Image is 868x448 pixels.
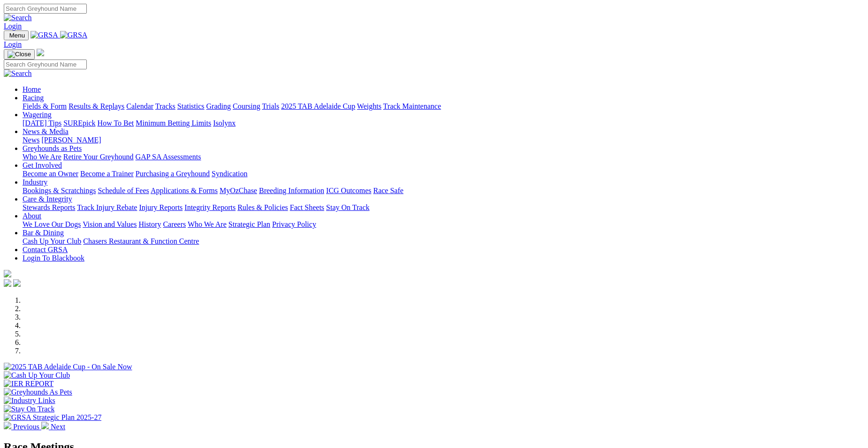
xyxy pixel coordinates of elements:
[4,380,53,388] img: IER REPORT
[155,102,175,110] a: Tracks
[23,220,864,229] div: About
[23,119,864,127] div: Wagering
[98,119,134,127] a: How To Bet
[23,187,864,195] div: Industry
[13,423,39,431] span: Previous
[4,396,55,405] img: Industry Links
[51,423,65,431] span: Next
[163,220,186,228] a: Careers
[23,203,75,211] a: Stewards Reports
[220,187,257,194] a: MyOzChase
[259,187,324,194] a: Breeding Information
[136,153,201,161] a: GAP SA Assessments
[290,203,324,211] a: Fact Sheets
[4,22,22,30] a: Login
[4,422,11,429] img: chevron-left-pager-white.svg
[262,102,279,110] a: Trials
[23,102,67,110] a: Fields & Form
[23,170,864,178] div: Get Involved
[69,102,124,110] a: Results & Replays
[23,237,81,245] a: Cash Up Your Club
[41,422,49,429] img: chevron-right-pager-white.svg
[4,40,22,48] a: Login
[23,119,61,127] a: [DATE] Tips
[4,388,72,396] img: Greyhounds As Pets
[281,102,355,110] a: 2025 TAB Adelaide Cup
[98,187,149,194] a: Schedule of Fees
[4,14,32,22] img: Search
[60,31,88,39] img: GRSA
[177,102,205,110] a: Statistics
[228,220,270,228] a: Strategic Plan
[357,102,381,110] a: Weights
[9,32,25,39] span: Menu
[63,153,134,161] a: Retire Your Greyhound
[37,49,44,56] img: logo-grsa-white.png
[41,423,65,431] a: Next
[4,270,11,277] img: logo-grsa-white.png
[4,49,35,60] button: Toggle navigation
[23,237,864,246] div: Bar & Dining
[23,203,864,212] div: Care & Integrity
[213,119,236,127] a: Isolynx
[233,102,260,110] a: Coursing
[151,187,218,194] a: Applications & Forms
[77,203,137,211] a: Track Injury Rebate
[23,220,81,228] a: We Love Our Dogs
[23,144,82,152] a: Greyhounds as Pets
[139,203,183,211] a: Injury Reports
[138,220,161,228] a: History
[23,153,864,161] div: Greyhounds as Pets
[4,423,41,431] a: Previous
[23,170,78,178] a: Become an Owner
[272,220,316,228] a: Privacy Policy
[23,136,39,144] a: News
[30,31,58,39] img: GRSA
[41,136,101,144] a: [PERSON_NAME]
[4,69,32,78] img: Search
[23,246,68,254] a: Contact GRSA
[13,279,21,287] img: twitter.svg
[23,161,62,169] a: Get Involved
[23,111,52,119] a: Wagering
[237,203,288,211] a: Rules & Policies
[4,405,54,413] img: Stay On Track
[4,413,101,422] img: GRSA Strategic Plan 2025-27
[63,119,95,127] a: SUREpick
[23,94,44,102] a: Racing
[23,212,41,220] a: About
[83,237,199,245] a: Chasers Restaurant & Function Centre
[326,187,371,194] a: ICG Outcomes
[4,30,29,40] button: Toggle navigation
[188,220,227,228] a: Who We Are
[4,371,70,380] img: Cash Up Your Club
[4,363,132,371] img: 2025 TAB Adelaide Cup - On Sale Now
[23,85,41,93] a: Home
[136,119,211,127] a: Minimum Betting Limits
[23,136,864,144] div: News & Media
[23,153,61,161] a: Who We Are
[23,127,69,135] a: News & Media
[8,51,31,58] img: Close
[136,170,210,178] a: Purchasing a Greyhound
[126,102,153,110] a: Calendar
[206,102,231,110] a: Grading
[83,220,137,228] a: Vision and Values
[4,4,87,14] input: Search
[23,229,64,237] a: Bar & Dining
[80,170,134,178] a: Become a Trainer
[23,187,96,194] a: Bookings & Scratchings
[4,279,11,287] img: facebook.svg
[23,102,864,111] div: Racing
[184,203,236,211] a: Integrity Reports
[23,254,84,262] a: Login To Blackbook
[23,195,72,203] a: Care & Integrity
[23,178,47,186] a: Industry
[212,170,247,178] a: Syndication
[4,60,87,69] input: Search
[326,203,369,211] a: Stay On Track
[373,187,403,194] a: Race Safe
[383,102,441,110] a: Track Maintenance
